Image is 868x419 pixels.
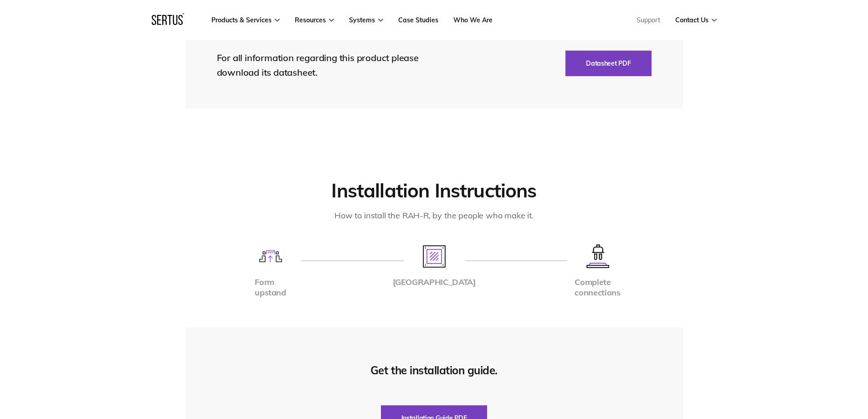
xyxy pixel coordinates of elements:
[255,277,286,298] div: Form upstand
[398,16,438,24] a: Case Studies
[211,16,280,24] a: Products & Services
[453,16,493,24] a: Who We Are
[637,16,660,24] a: Support
[675,16,717,24] a: Contact Us
[349,16,383,24] a: Systems
[393,277,476,288] div: [GEOGRAPHIC_DATA]
[565,51,651,76] button: Datasheet PDF
[185,179,683,203] h2: Installation Instructions
[575,277,620,298] div: Complete connections
[295,16,334,24] a: Resources
[217,51,436,80] div: For all information regarding this product please download its datasheet.
[370,363,498,377] div: Get the installation guide.
[822,375,868,419] iframe: Chat Widget
[284,209,585,222] div: How to install the RAH-R, by the people who make it.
